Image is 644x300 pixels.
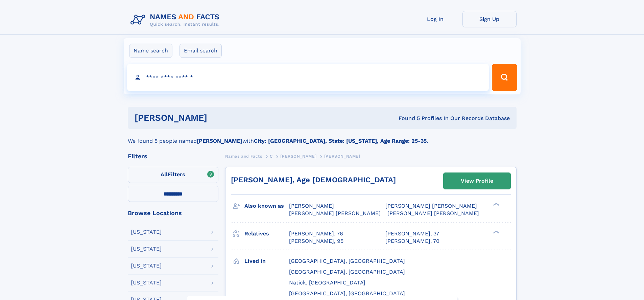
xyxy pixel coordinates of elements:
[180,44,222,58] label: Email search
[244,200,289,212] h3: Also known as
[289,237,343,245] a: [PERSON_NAME], 95
[131,280,162,285] div: [US_STATE]
[128,129,517,145] div: We found 5 people named with .
[270,152,273,160] a: C
[385,230,439,237] a: [PERSON_NAME], 37
[225,152,262,160] a: Names and Facts
[324,154,360,159] span: [PERSON_NAME]
[161,171,168,178] span: All
[254,138,427,144] b: City: [GEOGRAPHIC_DATA], State: [US_STATE], Age Range: 25-35
[462,11,517,27] a: Sign Up
[270,154,273,159] span: C
[289,230,343,237] a: [PERSON_NAME], 76
[231,176,396,184] a: [PERSON_NAME], Age [DEMOGRAPHIC_DATA]
[129,44,172,58] label: Name search
[492,202,500,207] div: ❯
[289,203,334,209] span: [PERSON_NAME]
[385,203,477,209] span: [PERSON_NAME] [PERSON_NAME]
[289,269,405,275] span: [GEOGRAPHIC_DATA], [GEOGRAPHIC_DATA]
[289,279,365,286] span: Natick, [GEOGRAPHIC_DATA]
[408,11,462,27] a: Log In
[244,255,289,267] h3: Lived in
[289,258,405,264] span: [GEOGRAPHIC_DATA], [GEOGRAPHIC_DATA]
[280,152,316,160] a: [PERSON_NAME]
[135,114,303,122] h1: [PERSON_NAME]
[385,237,439,245] a: [PERSON_NAME], 70
[492,230,500,234] div: ❯
[128,11,225,29] img: Logo Names and Facts
[492,64,517,91] button: Search Button
[289,290,405,297] span: [GEOGRAPHIC_DATA], [GEOGRAPHIC_DATA]
[280,154,316,159] span: [PERSON_NAME]
[131,229,162,235] div: [US_STATE]
[461,173,493,189] div: View Profile
[131,246,162,252] div: [US_STATE]
[444,173,510,189] a: View Profile
[131,263,162,269] div: [US_STATE]
[244,228,289,239] h3: Relatives
[127,64,489,91] input: search input
[303,115,510,122] div: Found 5 Profiles In Our Records Database
[128,167,218,183] label: Filters
[128,153,218,159] div: Filters
[387,210,479,216] span: [PERSON_NAME] [PERSON_NAME]
[197,138,242,144] b: [PERSON_NAME]
[289,210,381,216] span: [PERSON_NAME] [PERSON_NAME]
[128,210,218,216] div: Browse Locations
